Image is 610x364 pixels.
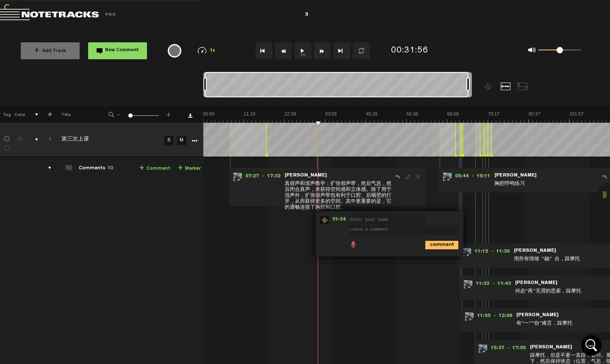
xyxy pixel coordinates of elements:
button: 1x [294,42,311,59]
th: # [39,106,52,123]
span: 10 [107,166,113,171]
span: - 17:32 [262,173,284,181]
img: ACg8ocLDQpwTEqEUlOyuZE55O7a_3iEph20LWw3bD2LAi9cxZt47cMrR=s96-c [479,345,487,353]
span: 05:44 [452,173,472,181]
img: ACg8ocLDQpwTEqEUlOyuZE55O7a_3iEph20LWw3bD2LAi9cxZt47cMrR=s96-c [443,173,452,181]
button: Go to beginning [255,42,272,59]
span: - 11:30 [491,248,513,256]
span: - 10:11 [472,173,494,181]
span: - [115,111,122,116]
span: [PERSON_NAME] [494,173,538,179]
a: More [190,136,198,144]
td: Change the color of the waveform [13,123,25,157]
span: - 17:00 [507,345,529,353]
span: - 11:43 [493,280,514,289]
span: Delete comment [413,174,423,180]
a: S [164,136,174,145]
span: comment [425,241,432,248]
div: Click to change the order number [40,136,53,144]
div: Click to edit the title [61,136,172,144]
img: speedometer.svg [198,47,206,54]
span: 11:55 [474,312,494,321]
span: + [178,165,183,172]
span: 真假声和混声教学：扩张假声带，然后气息，然后闭合真声，来获得空间感和立体感。除了用于混声外，扩张假声带也有利于口腔、后咽壁的打开，从而获得更多的空间。其中更重要的是，它的通畅连接了胸腔和口腔。 [284,179,393,202]
button: New Comment [88,42,147,59]
img: star-track.png [320,216,329,224]
img: ACg8ocLDQpwTEqEUlOyuZE55O7a_3iEph20LWw3bD2LAi9cxZt47cMrR=s96-c [464,280,472,289]
input: Enter your name [349,214,425,224]
button: Loop [353,42,370,59]
span: 15:37 [487,345,507,353]
span: + [139,165,144,172]
div: Change the color of the waveform [14,135,27,143]
button: Go to end [333,42,350,59]
button: Rewind [275,42,292,59]
span: 11:15 [471,248,491,256]
a: Marker [178,164,201,174]
a: M [177,136,186,145]
span: + [34,47,39,54]
div: Open Intercom Messenger [581,335,602,356]
a: Comment [139,164,170,174]
span: + [165,111,172,116]
span: 31:34 [329,216,349,224]
td: Click to edit the title 第三次上课 [52,123,162,157]
span: New Comment [105,48,139,53]
div: {{ tooltip_message }} [168,44,181,58]
div: 1x [188,47,226,54]
i: comment [425,241,458,249]
th: Color [13,106,25,123]
div: comments, stamps & drawings [27,135,40,144]
img: ACg8ocLDQpwTEqEUlOyuZE55O7a_3iEph20LWw3bD2LAi9cxZt47cMrR=s96-c [465,312,474,321]
td: comments, stamps & drawings [25,123,39,157]
a: Download comments [188,113,192,118]
span: Edit comment [403,174,413,180]
span: [PERSON_NAME] [516,312,560,318]
span: Reply to comment [599,174,610,180]
div: comments [40,164,53,172]
span: Add Track [34,49,66,54]
td: Click to change the order number 1 [39,123,52,157]
span: [PERSON_NAME] [514,280,558,286]
button: Fast Forward [314,42,331,59]
img: ACg8ocLDQpwTEqEUlOyuZE55O7a_3iEph20LWw3bD2LAi9cxZt47cMrR=s96-c [233,173,242,181]
button: +Add Track [21,42,80,59]
div: Comments [79,165,113,172]
span: - 12:09 [494,312,516,321]
span: Reply to comment [393,174,403,180]
span: 07:27 [242,173,262,181]
img: ruler [203,111,610,123]
span: [PERSON_NAME] [529,345,573,350]
img: ACg8ocLDQpwTEqEUlOyuZE55O7a_3iEph20LWw3bD2LAi9cxZt47cMrR=s96-c [463,248,471,256]
span: 1x [210,49,216,53]
span: 11:33 [472,280,493,289]
div: 00:31:56 [391,45,428,57]
span: [PERSON_NAME] [284,173,328,179]
th: Title [52,106,97,123]
span: 胸腔哼鸣练习 [494,179,599,189]
span: [PERSON_NAME] [513,248,557,254]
